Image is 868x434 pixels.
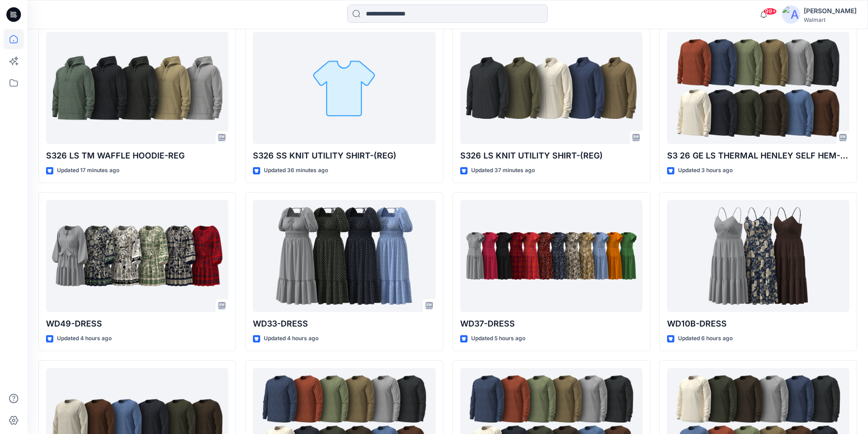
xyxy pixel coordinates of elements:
a: WD33-DRESS [253,200,435,312]
div: [PERSON_NAME] [804,5,857,16]
p: Updated 37 minutes ago [471,166,535,175]
p: WD37-DRESS [460,317,642,330]
span: 99+ [763,8,777,15]
p: Updated 5 hours ago [471,334,525,343]
p: S326 SS KNIT UTILITY SHIRT-(REG) [253,149,435,162]
p: S326 LS TM WAFFLE HOODIE-REG [46,149,228,162]
p: Updated 3 hours ago [678,166,733,175]
p: Updated 4 hours ago [264,334,318,343]
a: S3 26 GE LS THERMAL HENLEY SELF HEM-(REG)_(2Miss Waffle)-Opt-1 [667,32,849,144]
p: Updated 4 hours ago [57,334,112,343]
a: WD49-DRESS [46,200,228,312]
p: Updated 6 hours ago [678,334,733,343]
p: Updated 17 minutes ago [57,166,119,175]
a: WD10B-DRESS [667,200,849,312]
p: S326 LS KNIT UTILITY SHIRT-(REG) [460,149,642,162]
div: Walmart [804,16,857,23]
p: WD33-DRESS [253,317,435,330]
p: WD10B-DRESS [667,317,849,330]
p: WD49-DRESS [46,317,228,330]
a: S326 LS KNIT UTILITY SHIRT-(REG) [460,32,642,144]
a: WD37-DRESS [460,200,642,312]
img: avatar [782,5,800,24]
a: S326 LS TM WAFFLE HOODIE-REG [46,32,228,144]
p: S3 26 GE LS THERMAL HENLEY SELF HEM-(REG)_(2Miss Waffle)-Opt-1 [667,149,849,162]
p: Updated 36 minutes ago [264,166,328,175]
a: S326 SS KNIT UTILITY SHIRT-(REG) [253,32,435,144]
